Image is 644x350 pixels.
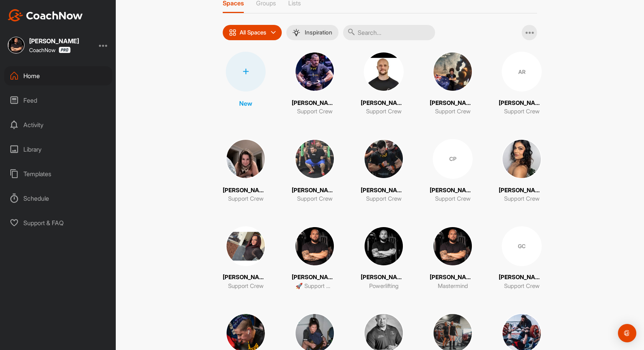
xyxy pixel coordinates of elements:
p: Support Crew [435,195,471,203]
a: [PERSON_NAME]Support Crew [223,139,269,203]
p: Support Crew [366,107,402,116]
p: Support Crew [228,195,264,203]
p: Inspiration [305,29,332,36]
p: [PERSON_NAME] [361,99,407,108]
div: [PERSON_NAME] [29,38,79,44]
p: Support Crew [435,107,471,116]
div: CP [433,139,473,179]
p: [PERSON_NAME] [430,186,476,195]
a: [PERSON_NAME]Mastermind [430,226,476,291]
img: CoachNow Pro [59,47,71,53]
a: [PERSON_NAME]Support Crew [292,139,338,203]
a: [PERSON_NAME]Support Crew [361,139,407,203]
img: square_c8caa6773ec42aa3013b9b02aeb21552.jpg [295,52,335,92]
p: [PERSON_NAME] [499,273,545,282]
img: square_e7f1524cf1e2191e5ad752e309cfe521.jpg [8,37,25,54]
p: [PERSON_NAME] [292,99,338,108]
a: [PERSON_NAME]Support Crew [430,52,476,116]
img: square_cc95e1483fedd696a51d7ef0b59254a8.jpg [364,52,404,92]
p: Support Crew [366,195,402,203]
img: square_e7f1524cf1e2191e5ad752e309cfe521.jpg [433,226,473,266]
p: Support Crew [228,282,264,291]
div: Templates [4,164,112,183]
img: CoachNow [8,9,83,21]
div: AR [502,52,542,92]
div: Library [4,140,112,159]
a: [PERSON_NAME]🚀 Support Crew [292,226,338,291]
a: [PERSON_NAME]Powerlifting [361,226,407,291]
p: [PERSON_NAME] [361,273,407,282]
a: [PERSON_NAME]Support Crew [223,226,269,291]
p: Support Crew [504,107,540,116]
input: Search... [343,25,435,40]
p: Mastermind [438,282,468,291]
div: Support & FAQ [4,213,112,232]
img: square_05493bca931ab6edd9876aa81221d1c6.jpg [226,139,266,179]
p: [PERSON_NAME] [430,99,476,108]
img: menuIcon [292,29,300,36]
a: [PERSON_NAME]Support Crew [361,52,407,116]
p: [PERSON_NAME] [223,186,269,195]
img: square_e7f1524cf1e2191e5ad752e309cfe521.jpg [295,226,335,266]
p: [PERSON_NAME] [499,99,545,108]
p: [PERSON_NAME] [499,186,545,195]
p: Support Crew [297,195,333,203]
p: [PERSON_NAME] [430,273,476,282]
p: Powerlifting [369,282,399,291]
p: [PERSON_NAME] [361,186,407,195]
div: Feed [4,91,112,110]
img: square_882d09968dd71d55fde130c08a4dd921.jpg [226,226,266,266]
img: square_20ecf15f281e568431f46ca33c47b70e.jpg [364,226,404,266]
img: square_fa744d8bd0de90fdee9bad7871c3cc67.jpg [295,139,335,179]
a: GC[PERSON_NAME]Support Crew [499,226,545,291]
p: New [239,99,252,108]
img: square_885f4afea822e6bd3ffb8677b43e07ff.jpg [502,139,542,179]
img: square_e24726ae0f39137cdabdf7c7fe6a0deb.jpg [433,52,473,92]
p: Support Crew [297,107,333,116]
p: [PERSON_NAME] [292,186,338,195]
p: Support Crew [504,282,540,291]
p: Support Crew [504,195,540,203]
img: square_9c64e8fd747120b9def29a41a1972cb5.jpg [364,139,404,179]
div: GC [502,226,542,266]
div: Home [4,66,112,85]
a: [PERSON_NAME]Support Crew [292,52,338,116]
img: icon [229,29,237,36]
div: Activity [4,115,112,134]
div: Open Intercom Messenger [618,324,636,342]
p: [PERSON_NAME] [292,273,338,282]
p: [PERSON_NAME] [223,273,269,282]
a: AR[PERSON_NAME]Support Crew [499,52,545,116]
a: [PERSON_NAME]Support Crew [499,139,545,203]
div: CoachNow [29,47,71,53]
a: CP[PERSON_NAME]Support Crew [430,139,476,203]
p: All Spaces [240,29,266,36]
p: 🚀 Support Crew [296,282,334,291]
div: Schedule [4,189,112,208]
